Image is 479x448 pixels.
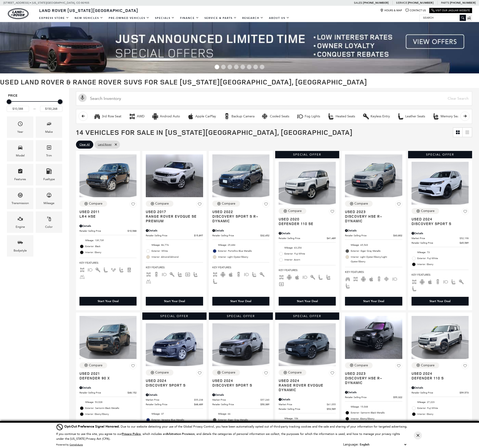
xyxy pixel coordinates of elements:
[128,391,137,394] span: $48,152
[412,297,469,306] div: Start Your Deal
[215,65,219,69] span: Go to slide 1
[212,234,260,237] span: Retailer Selling Price
[345,396,393,399] span: Retailer Selling Price
[412,391,469,394] a: Retailer Selling Price $59,573
[187,113,194,120] div: Apple CarPlay
[79,386,137,390] div: Pricing Details - Defender 90 X
[345,277,350,280] span: Third Row Seats
[443,280,448,283] span: Fog Lights
[345,228,402,233] div: Pricing Details - Discovery HSE R-Dynamic
[146,378,199,383] span: Used 2024
[279,237,327,240] span: Retailer Selling Price
[79,209,133,214] span: Used 2011
[345,362,373,368] button: Compare Vehicle
[212,323,269,366] img: 2024 Land Rover Discovery Sport S
[412,362,439,368] button: Compare Vehicle
[185,272,190,276] span: Navigation Sys
[318,275,323,278] span: Leather Seats
[263,370,269,378] button: Save Vehicle
[46,144,52,153] span: Trim
[18,120,23,129] span: Year
[36,116,62,138] div: MakeMake
[212,209,269,223] a: Used 2022Discovery Sport S R-Dynamic
[279,231,336,235] div: Pricing Details - Defender 110 SE
[146,154,203,197] img: 2017 Land Rover Range Rover Evoque SE Premium
[275,151,339,158] div: Special Offer
[130,201,137,209] button: Save Vehicle
[412,371,469,380] a: Used 2024Defender 110 S
[212,383,266,387] span: Discovery Sport S
[431,9,470,12] a: Visit Our Jaguar Website
[45,224,53,229] div: Color
[420,15,466,20] input: Search
[8,8,29,19] a: land-rover
[412,391,460,394] span: Retailer Selling Price
[405,114,425,119] div: Leather Seats
[155,202,169,206] div: Compare
[288,370,302,375] div: Compare
[406,9,426,12] a: Contact Us
[72,14,106,22] a: New Vehicles
[16,153,25,158] div: Model
[137,114,144,119] div: AWD
[46,191,52,201] span: Mileage
[279,378,332,383] span: Used 2024
[279,162,336,205] img: 2020 Land Rover Defender 110 SE
[79,316,137,359] img: 2021 Land Rover Defender 90 X
[44,201,54,206] div: Mileage
[363,299,384,303] div: Start Your Deal
[239,14,266,22] a: Research
[146,234,194,237] span: Retailer Selling Price
[234,65,239,69] span: Go to slide 4
[155,370,169,375] div: Compare
[212,201,240,207] button: Compare Vehicle
[345,371,402,385] a: Used 2023Discovery HSE R-Dynamic
[7,211,33,233] div: EngineEngine
[152,14,177,22] a: Specials
[279,237,336,240] a: Retailer Selling Price $41,489
[412,231,469,235] div: Pricing Details - Discovery Sport S
[212,154,269,197] img: 2022 Land Rover Discovery Sport S R-Dynamic
[345,214,399,223] span: Discovery HSE R-Dynamic
[146,383,199,387] span: Discovery Sport S
[259,272,265,276] span: Keyless Entry
[94,113,101,120] div: 3rd Row Seat
[39,8,138,13] span: Land Rover [US_STATE][GEOGRAPHIC_DATA]
[79,371,137,380] a: Used 2021Defender 90 X
[79,376,133,380] span: Defender 90 X
[89,363,102,367] div: Compare
[7,140,33,162] div: ModelModel
[279,221,332,226] span: Defender 110 SE
[111,268,116,271] span: Parking Assist
[78,94,87,102] svg: Click to toggle on voice search
[262,113,269,120] div: Cooled Seats
[310,275,315,278] span: Keyless Entry
[79,154,137,197] img: 2011 Land Rover LR4 HSE
[230,299,251,303] div: Start Your Deal
[408,151,472,158] div: Special Offer
[146,393,203,397] div: Pricing Details - Discovery Sport S
[368,277,374,280] span: Apple Car-Play
[221,65,226,69] span: Go to slide 2
[326,275,331,278] span: Memory Seats
[460,237,469,240] span: $52,198
[384,277,390,280] span: Cooled Seats
[395,362,402,371] button: Save Vehicle
[222,202,235,206] div: Compare
[345,154,402,197] img: 2023 Land Rover Discovery HSE R-Dynamic
[212,279,218,283] span: Leather Seats
[7,99,11,104] div: Minimum Price
[412,371,465,376] span: Used 2024
[279,275,284,278] span: AWD
[212,378,269,387] a: Used 2024Discovery Sport S
[46,120,52,129] span: Make
[327,237,336,240] span: $41,489
[441,114,461,119] div: Memory Seats
[98,299,119,303] div: Start Your Deal
[79,362,107,368] button: Compare Vehicle
[79,275,85,278] span: Rain-Sensing Wipers
[450,1,476,5] a: [PHONE_NUMBER]
[329,370,336,378] button: Save Vehicle
[412,241,469,245] a: Retailer Selling Price $45,589
[270,114,289,119] div: Cooled Seats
